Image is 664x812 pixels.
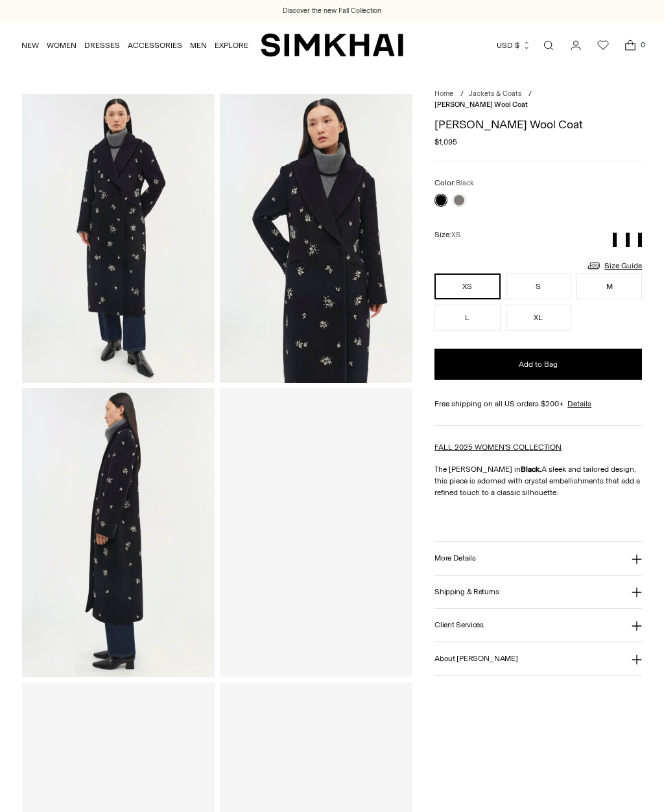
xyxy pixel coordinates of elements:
[434,89,642,110] nav: breadcrumbs
[434,349,642,380] button: Add to Bag
[220,94,412,383] img: Gianni Embellished Wool Coat
[434,100,528,109] span: [PERSON_NAME] Wool Coat
[434,443,562,452] a: FALL 2025 WOMEN'S COLLECTION
[506,273,571,299] button: S
[434,642,642,675] button: About [PERSON_NAME]
[22,388,215,677] img: Gianni Embellished Wool Coat
[434,554,475,563] h3: More Details
[434,398,642,410] div: Free shipping on all US orders $200+
[190,31,207,60] a: MEN
[434,575,642,609] button: Shipping & Returns
[563,32,589,58] a: Go to the account page
[47,31,77,60] a: WOMEN
[22,94,215,383] img: Gianni Embellished Wool Coat
[434,136,457,148] span: $1,095
[434,273,500,299] button: XS
[460,89,464,100] div: /
[469,89,521,98] a: Jackets & Coats
[434,89,453,98] a: Home
[637,39,648,51] span: 0
[576,273,642,299] button: M
[434,305,500,331] button: L
[590,32,616,58] a: Wishlist
[434,542,642,575] button: More Details
[521,465,541,474] strong: Black.
[434,119,642,130] h1: [PERSON_NAME] Wool Coat
[434,588,499,596] h3: Shipping & Returns
[84,31,120,60] a: DRESSES
[586,257,642,273] a: Size Guide
[506,305,571,331] button: XL
[528,89,532,100] div: /
[434,621,484,629] h3: Client Services
[519,359,558,370] span: Add to Bag
[21,31,39,60] a: NEW
[261,32,403,58] a: SIMKHAI
[536,32,562,58] a: Open search modal
[434,655,517,663] h3: About [PERSON_NAME]
[434,609,642,642] button: Client Services
[434,229,460,241] label: Size:
[220,388,412,677] a: Gianni Embellished Wool Coat
[434,177,474,189] label: Color:
[497,31,531,60] button: USD $
[567,398,591,410] a: Details
[215,31,248,60] a: EXPLORE
[283,6,381,16] a: Discover the new Fall Collection
[451,231,460,239] span: XS
[456,179,474,187] span: Black
[434,463,642,498] p: The [PERSON_NAME] in A sleek and tailored design, this piece is adorned with crystal embellishmen...
[617,32,643,58] a: Open cart modal
[128,31,182,60] a: ACCESSORIES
